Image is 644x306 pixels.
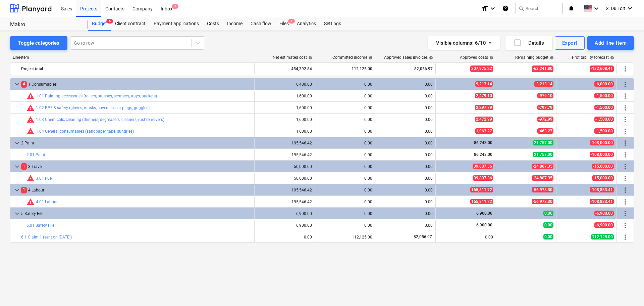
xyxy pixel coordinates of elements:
[378,188,433,192] div: 0.00
[473,164,493,169] span: 39,807.36
[548,56,554,60] span: help
[515,55,554,60] div: Remaining budget
[460,55,493,60] div: Approved costs
[293,17,320,31] a: Analytics
[594,128,614,134] span: -1,500.00
[533,152,553,157] span: 21,757.00
[621,65,629,73] span: More actions
[318,141,372,145] div: 0.00
[621,174,629,182] span: More actions
[532,164,553,169] span: -24,807.35
[318,117,372,122] div: 0.00
[572,55,614,60] div: Profitability forecast
[543,211,553,216] span: 0.00
[318,164,372,169] div: 0.00
[534,81,553,87] span: -3,213.14
[257,211,312,216] div: 6,900.00
[473,175,493,181] span: 39,807.36
[21,81,27,87] span: 4
[489,4,497,12] i: keyboard_arrow_down
[288,19,295,24] span: 1
[13,210,21,218] span: keyboard_arrow_down
[621,233,629,241] span: More actions
[555,36,585,50] button: Export
[606,6,625,11] span: S. Du Toit
[438,235,493,239] div: 0.00
[475,93,493,98] span: 2,479.10
[332,55,373,60] div: Committed income
[590,187,614,192] span: -108,833.41
[13,139,21,147] span: keyboard_arrow_down
[88,17,111,31] div: Budget
[26,92,35,100] span: Committed costs exceed revised budget
[537,128,553,134] span: -463.27
[318,211,372,216] div: 0.00
[609,56,614,60] span: help
[21,235,72,239] a: 6.1 Claim 1 (sent on [DATE])
[36,129,134,134] a: 1.04 General consumables (sandpaper, tape, sundries)
[481,4,489,12] i: format_size
[505,36,552,50] button: Details
[470,199,493,204] span: 165,811.72
[10,36,67,50] button: Toggle categories
[475,117,493,122] span: 2,472.99
[595,39,627,47] div: Add line-item
[318,223,372,228] div: 0.00
[621,221,629,229] span: More actions
[592,164,614,169] span: -15,000.00
[621,127,629,135] span: More actions
[275,17,293,31] a: Files1
[378,211,433,216] div: 0.00
[88,17,111,31] a: Budget6
[591,234,614,239] span: 112,125.00
[26,104,35,112] span: Committed costs exceed revised budget
[257,117,312,122] div: 1,600.00
[367,56,373,60] span: help
[378,105,433,110] div: 0.00
[594,222,614,228] span: -6,900.00
[621,139,629,147] span: More actions
[21,63,252,74] div: Project total
[626,4,634,12] i: keyboard_arrow_down
[318,188,372,192] div: 0.00
[320,17,345,31] div: Settings
[378,141,433,145] div: 0.00
[36,117,164,122] a: 1.03 Chemicals/cleaning (thinners, degreasers, cleaners, rust removers)
[257,82,312,87] div: 6,400.00
[378,63,433,74] div: 82,056.97
[257,94,312,98] div: 1,600.00
[13,163,21,171] span: keyboard_arrow_down
[543,222,553,228] span: 0.00
[21,161,252,172] div: 3 Travel
[378,223,433,228] div: 0.00
[318,200,372,204] div: 0.00
[610,274,644,306] iframe: Chat Widget
[257,63,312,74] div: 454,392.84
[476,223,493,227] span: 6,900.00
[257,164,312,169] div: 50,000.00
[378,164,433,169] div: 0.00
[36,200,58,204] a: 4.01 Labour
[257,152,312,157] div: 195,546.42
[532,65,553,72] span: -63,241.80
[621,210,629,218] span: More actions
[378,176,433,181] div: 0.00
[13,186,21,194] span: keyboard_arrow_down
[475,81,493,87] span: 9,213.14
[21,79,252,90] div: 1 Consumables
[36,176,53,181] a: 3.01 Fuel
[378,129,433,134] div: 0.00
[257,200,312,204] div: 195,546.42
[150,17,203,31] a: Payment applications
[514,39,544,47] div: Details
[257,105,312,110] div: 1,600.00
[203,17,223,31] a: Costs
[257,129,312,134] div: 1,600.00
[590,199,614,204] span: -108,833.41
[594,211,614,216] span: -6,900.00
[378,94,433,98] div: 0.00
[590,65,614,72] span: -132,608.41
[111,17,150,31] div: Client contract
